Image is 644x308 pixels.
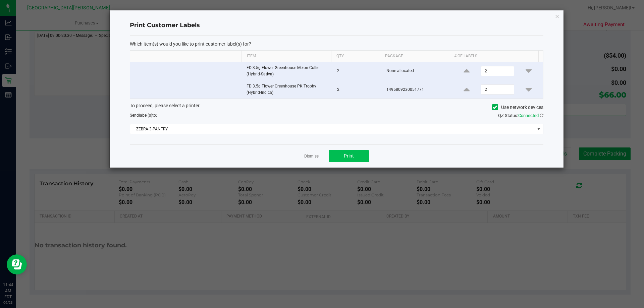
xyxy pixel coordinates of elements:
th: # of labels [449,51,538,62]
th: Package [380,51,449,62]
button: Print [329,150,369,162]
td: FD 3.5g Flower Greenhouse Melon Collie (Hybrid-Sativa) [243,62,333,80]
td: None allocated [382,62,452,80]
a: Dismiss [304,153,319,159]
th: Qty [331,51,380,62]
span: Connected [518,113,539,118]
p: Which item(s) would you like to print customer label(s) for? [130,41,543,47]
td: 2 [333,80,382,99]
td: FD 3.5g Flower Greenhouse PK Trophy (Hybrid-Indica) [243,80,333,99]
label: Use network devices [492,104,543,111]
span: Print [344,153,354,159]
span: ZEBRA-3-PANTRY [130,124,535,134]
span: label(s) [139,113,152,118]
span: Send to: [130,113,157,118]
span: QZ Status: [498,113,543,118]
div: To proceed, please select a printer. [125,102,548,112]
h4: Print Customer Labels [130,21,543,30]
th: Item [241,51,331,62]
iframe: Resource center [7,254,27,274]
td: 2 [333,62,382,80]
td: 1495809230051771 [382,80,452,99]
